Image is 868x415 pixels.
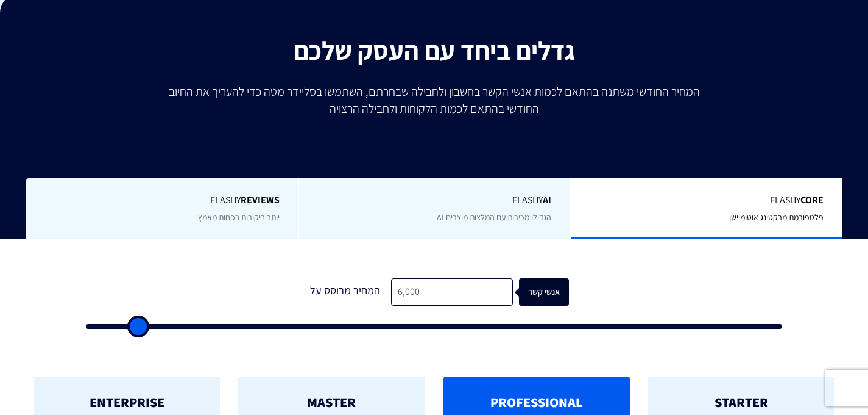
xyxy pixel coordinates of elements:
[666,395,816,410] h2: STARTER
[198,212,280,223] span: יותר ביקורות בפחות מאמץ
[589,193,824,208] span: Flashy
[160,83,708,117] p: המחיר החודשי משתנה בהתאם לכמות אנשי הקשר בחשבון ולחבילה שבחרתם, השתמשו בסליידר מטה כדי להעריך את ...
[543,193,551,206] b: AI
[241,193,280,206] b: REVIEWS
[317,193,552,208] span: Flashy
[300,278,391,306] div: המחיר מבוסס על
[256,395,406,410] h2: MASTER
[529,278,579,306] div: אנשי קשר
[729,212,824,223] span: פלטפורמת מרקטינג אוטומיישן
[44,193,280,208] span: Flashy
[800,193,824,206] b: Core
[52,395,202,410] h2: ENTERPRISE
[437,212,551,223] span: הגדילו מכירות עם המלצות מוצרים AI
[462,395,612,410] h2: PROFESSIONAL
[9,36,859,65] h2: גדלים ביחד עם העסק שלכם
